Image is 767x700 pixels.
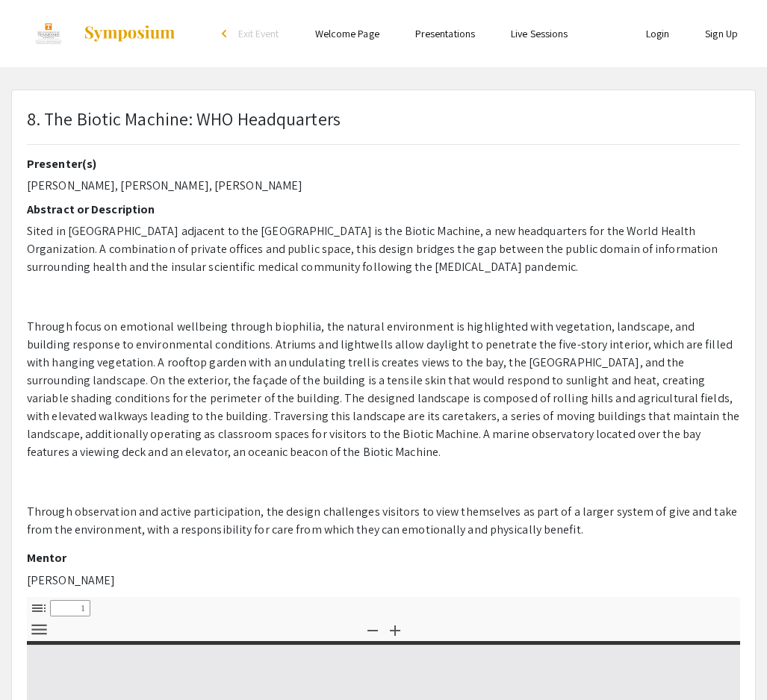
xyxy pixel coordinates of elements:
[415,27,475,40] a: Presentations
[26,619,52,641] button: Tools
[50,600,90,616] input: Page
[511,27,568,40] a: Live Sessions
[27,318,740,461] p: Through focus on emotional wellbeing through biophilia, the natural environment is highlighted wi...
[27,157,740,171] h2: Presenter(s)
[11,15,176,52] a: EUReCA 2022
[27,572,740,590] p: [PERSON_NAME]
[705,27,738,40] a: Sign Up
[238,27,279,40] span: Exit Event
[360,619,385,641] button: Zoom Out
[222,29,231,38] div: arrow_back_ios
[704,633,756,689] iframe: Chat
[382,619,408,641] button: Zoom In
[27,222,740,276] p: Sited in [GEOGRAPHIC_DATA] adjacent to the [GEOGRAPHIC_DATA] is the Biotic Machine, a new headqua...
[27,105,341,132] p: 8. The Biotic Machine: WHO Headquarters
[29,15,68,52] img: EUReCA 2022
[315,27,379,40] a: Welcome Page
[27,177,740,195] p: [PERSON_NAME], [PERSON_NAME], [PERSON_NAME]
[83,25,176,43] img: Symposium by ForagerOne
[646,27,670,40] a: Login
[27,551,740,565] h2: Mentor
[26,597,52,619] button: Toggle Sidebar
[27,503,740,539] p: Through observation and active participation, the design challenges visitors to view themselves a...
[27,202,740,216] h2: Abstract or Description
